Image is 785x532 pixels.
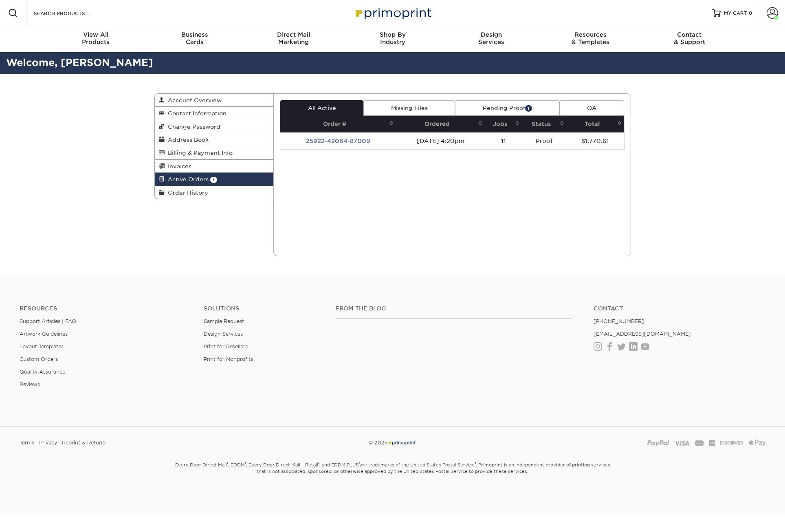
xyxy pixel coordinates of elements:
span: Address Book [165,136,209,143]
span: 1 [210,177,217,183]
span: Design [442,31,541,38]
a: Privacy [39,437,57,449]
h4: Solutions [204,305,323,312]
a: Contact [594,305,765,312]
sup: ® [475,462,476,466]
a: [EMAIL_ADDRESS][DOMAIN_NAME] [594,331,691,337]
a: Custom Orders [20,356,58,362]
a: Account Overview [155,94,274,107]
a: Design Services [204,331,243,337]
th: Jobs [485,116,522,132]
a: Active Orders 1 [155,173,274,186]
a: Sample Request [204,318,244,324]
a: Change Password [155,120,274,133]
sup: ® [318,462,319,466]
a: Missing Files [363,100,455,116]
td: [DATE] 4:20pm [396,132,485,149]
span: MY CART [724,10,747,17]
a: Shop ByIndustry [343,26,442,52]
img: Primoprint [388,440,416,446]
th: Status [522,116,567,132]
a: Terms [20,437,34,449]
a: Invoices [155,160,274,173]
a: Contact& Support [640,26,739,52]
a: Billing & Payment Info [155,146,274,159]
h4: From the Blog [335,305,571,312]
th: Total [567,116,624,132]
a: Resources& Templates [541,26,640,52]
a: Direct MailMarketing [244,26,343,52]
a: DesignServices [442,26,541,52]
a: Print for Resellers [204,343,248,350]
span: Contact Information [165,110,226,117]
td: 25922-42064-87009 [280,132,396,149]
a: Layout Templates [20,343,64,350]
a: Address Book [155,133,274,146]
th: Order # [280,116,396,132]
a: Support Articles | FAQ [20,318,76,324]
span: View All [46,31,145,38]
div: Marketing [244,31,343,46]
div: Industry [343,31,442,46]
a: [PHONE_NUMBER] [594,318,644,324]
span: 1 [525,105,532,111]
th: Ordered [396,116,485,132]
span: Contact [640,31,739,38]
img: Primoprint [352,4,433,22]
span: Active Orders [165,176,209,182]
span: Invoices [165,163,191,169]
sup: ® [227,462,228,466]
a: Contact Information [155,107,274,120]
span: Direct Mail [244,31,343,38]
span: 0 [749,10,752,16]
div: & Templates [541,31,640,46]
td: 11 [485,132,522,149]
div: © 2025 [266,437,519,449]
a: View AllProducts [46,26,145,52]
a: All Active [280,100,363,116]
span: Billing & Payment Info [165,149,233,156]
span: Business [145,31,244,38]
sup: ® [358,462,360,466]
a: QA [559,100,624,116]
h4: Resources [20,305,191,312]
a: Reprint & Refund [62,437,106,449]
td: Proof [522,132,567,149]
span: Order History [165,189,208,196]
sup: ® [245,462,246,466]
span: Account Overview [165,97,222,103]
div: Services [442,31,541,46]
span: Resources [541,31,640,38]
a: Quality Assurance [20,369,65,375]
td: $1,770.61 [567,132,624,149]
a: BusinessCards [145,26,244,52]
span: Change Password [165,123,220,130]
input: SEARCH PRODUCTS..... [33,8,112,18]
a: Artwork Guidelines [20,331,68,337]
div: Products [46,31,145,46]
a: Pending Proof1 [455,100,559,116]
a: Order History [155,186,274,199]
div: Cards [145,31,244,46]
a: Reviews [20,381,40,387]
div: & Support [640,31,739,46]
a: Print for Nonprofits [204,356,253,362]
span: Shop By [343,31,442,38]
small: Every Door Direct Mail , EDDM , Every Door Direct Mail – Retail , and EDDM PLUS are trademarks of... [154,459,631,495]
